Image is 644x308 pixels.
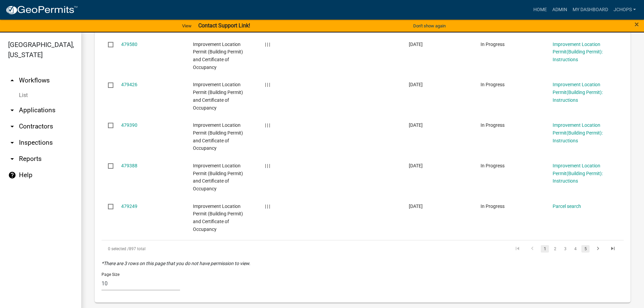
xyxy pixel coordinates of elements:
[540,243,550,255] li: page 1
[121,122,137,128] a: 479390
[265,42,270,47] span: | | |
[8,122,16,131] i: arrow_drop_down
[561,245,569,253] a: 3
[121,82,137,87] a: 479426
[193,42,243,70] span: Improvement Location Permit (Building Permit) and Certificate of Occupancy
[611,3,639,16] a: jchops
[481,163,505,168] span: In Progress
[635,20,639,29] span: ×
[108,246,129,251] span: 0 selected /
[635,20,639,28] button: Close
[193,82,243,110] span: Improvement Location Permit (Building Permit) and Certificate of Occupancy
[481,204,505,209] span: In Progress
[121,42,137,47] a: 479580
[265,122,270,128] span: | | |
[8,171,16,179] i: help
[409,82,423,87] span: 09/16/2025
[580,243,591,255] li: page 5
[8,139,16,147] i: arrow_drop_down
[550,3,570,16] a: Admin
[193,122,243,151] span: Improvement Location Permit (Building Permit) and Certificate of Occupancy
[121,204,137,209] a: 479249
[8,76,16,85] i: arrow_drop_up
[571,245,579,253] a: 4
[409,163,423,168] span: 09/16/2025
[550,243,560,255] li: page 2
[198,22,250,29] strong: Contact Support Link!
[265,82,270,87] span: | | |
[8,106,16,114] i: arrow_drop_down
[193,163,243,191] span: Improvement Location Permit (Building Permit) and Certificate of Occupancy
[179,20,194,31] a: View
[553,204,581,209] a: Parcel search
[265,204,270,209] span: | | |
[410,20,448,31] button: Don't show again
[481,122,505,128] span: In Progress
[8,155,16,163] i: arrow_drop_down
[570,243,580,255] li: page 4
[511,245,524,253] a: go to first page
[553,82,603,103] a: Improvement Location Permit(Building Permit): Instructions
[541,245,549,253] a: 1
[102,261,250,266] i: *There are 3 rows on this page that you do not have permission to view.
[531,3,550,16] a: Home
[481,42,505,47] span: In Progress
[409,122,423,128] span: 09/16/2025
[409,42,423,47] span: 09/16/2025
[193,204,243,232] span: Improvement Location Permit (Building Permit) and Certificate of Occupancy
[409,204,423,209] span: 09/16/2025
[570,3,611,16] a: My Dashboard
[581,245,590,253] a: 5
[526,245,539,253] a: go to previous page
[553,42,603,63] a: Improvement Location Permit(Building Permit): Instructions
[481,82,505,87] span: In Progress
[553,163,603,184] a: Improvement Location Permit(Building Permit): Instructions
[551,245,559,253] a: 2
[102,240,308,257] div: 897 total
[553,122,603,143] a: Improvement Location Permit(Building Permit): Instructions
[606,245,619,253] a: go to last page
[265,163,270,168] span: | | |
[592,245,604,253] a: go to next page
[121,163,137,168] a: 479388
[560,243,570,255] li: page 3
